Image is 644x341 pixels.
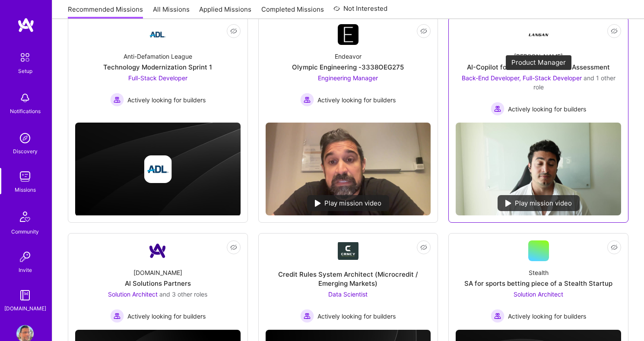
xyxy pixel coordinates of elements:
span: Actively looking for builders [317,95,396,104]
img: teamwork [16,168,34,185]
img: discovery [16,129,34,147]
div: [DOMAIN_NAME] [4,304,46,313]
a: StealthSA for sports betting piece of a Stealth StartupSolution Architect Actively looking for bu... [456,240,621,323]
div: [PERSON_NAME] [514,52,563,61]
div: Olympic Engineering -3338OEG275 [292,63,404,72]
img: Company Logo [147,240,168,261]
img: Actively looking for builders [300,93,314,107]
div: AI Solutions Partners [125,279,191,288]
a: All Missions [153,5,190,19]
a: Company Logo[PERSON_NAME]AI-Copilot for Environmental Site AssessmentBack-End Developer, Full-Sta... [456,24,621,116]
div: Discovery [13,147,38,156]
a: Company LogoAnti-Defamation LeagueTechnology Modernization Sprint 1Full-Stack Developer Actively ... [75,24,241,116]
div: Play mission video [307,195,389,211]
div: Technology Modernization Sprint 1 [103,63,212,72]
img: Actively looking for builders [110,309,124,323]
span: Actively looking for builders [508,104,586,114]
img: cover [75,123,241,216]
a: Completed Missions [261,5,324,19]
div: Anti-Defamation League [124,52,192,61]
div: Play mission video [498,195,580,211]
i: icon EyeClosed [611,244,618,251]
img: guide book [16,287,34,304]
div: Invite [19,265,32,275]
img: setup [16,48,34,66]
span: Actively looking for builders [127,95,206,104]
div: Stealth [529,268,549,277]
a: Not Interested [333,3,387,19]
span: Back-End Developer, Full-Stack Developer [462,74,582,82]
img: Company Logo [147,24,168,45]
span: and 3 other roles [159,290,207,298]
span: Solution Architect [514,290,563,298]
div: Missions [15,185,36,194]
a: Company LogoEndeavorOlympic Engineering -3338OEG275Engineering Manager Actively looking for build... [266,24,431,116]
a: Applied Missions [199,5,251,19]
div: Notifications [10,107,41,116]
img: Actively looking for builders [491,102,504,116]
img: play [505,200,511,207]
img: bell [16,89,34,107]
i: icon EyeClosed [420,244,427,251]
img: Community [15,206,35,227]
img: Actively looking for builders [110,93,124,107]
img: Invite [16,248,34,265]
div: Community [11,227,39,236]
img: No Mission [456,123,621,215]
span: Actively looking for builders [127,312,206,321]
span: Full-Stack Developer [128,74,187,82]
i: icon EyeClosed [611,28,618,35]
img: play [315,200,321,207]
div: Endeavor [335,52,362,61]
span: Data Scientist [328,290,368,298]
div: SA for sports betting piece of a Stealth Startup [464,279,612,288]
a: Recommended Missions [68,5,143,19]
div: [DOMAIN_NAME] [133,268,182,277]
img: Actively looking for builders [300,309,314,323]
img: Company logo [144,155,171,183]
img: Company Logo [338,242,358,260]
a: Company Logo[DOMAIN_NAME]AI Solutions PartnersSolution Architect and 3 other rolesActively lookin... [75,240,241,323]
img: logo [17,17,35,33]
img: Actively looking for builders [491,309,504,323]
i: icon EyeClosed [420,28,427,35]
i: icon EyeClosed [230,28,237,35]
span: Actively looking for builders [508,312,586,321]
div: AI-Copilot for Environmental Site Assessment [467,63,610,72]
span: Actively looking for builders [317,312,396,321]
div: Credit Rules System Architect (Microcredit / Emerging Markets) [266,270,431,288]
img: No Mission [266,123,431,215]
a: Company LogoCredit Rules System Architect (Microcredit / Emerging Markets)Data Scientist Actively... [266,240,431,323]
div: Setup [18,66,32,76]
span: Engineering Manager [318,74,378,82]
img: Company Logo [338,24,358,45]
span: Solution Architect [108,290,158,298]
img: Company Logo [528,24,549,45]
i: icon EyeClosed [230,244,237,251]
